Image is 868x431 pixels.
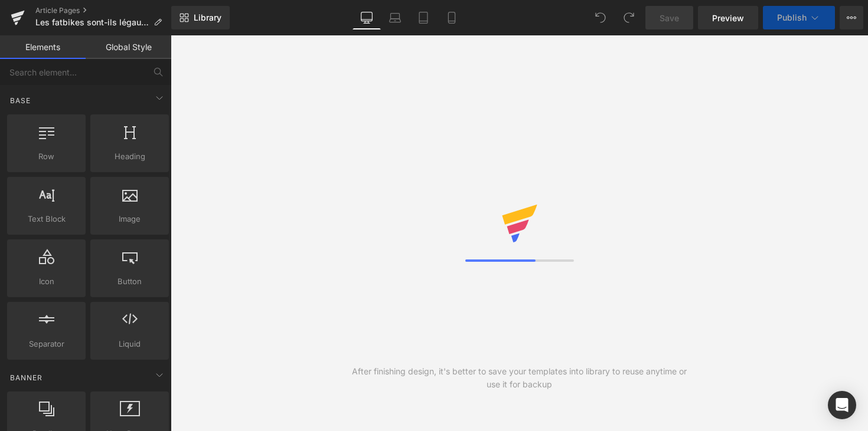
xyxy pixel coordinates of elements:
button: Undo [589,6,612,29]
span: Text Block [11,213,82,225]
a: Tablet [409,6,438,29]
button: Redo [617,6,641,29]
a: Desktop [353,6,381,29]
button: More [840,6,863,29]
span: Button [94,275,165,288]
a: New Library [171,6,230,29]
button: Publish [763,6,835,29]
span: Library [194,12,221,23]
span: Save [660,12,679,24]
a: Preview [698,6,758,29]
span: Separator [11,338,82,350]
span: Heading [94,150,165,163]
div: After finishing design, it's better to save your templates into library to reuse anytime or use i... [345,365,694,391]
span: Image [94,213,165,225]
a: Article Pages [35,6,171,15]
span: Icon [11,275,82,288]
a: Laptop [381,6,409,29]
span: Banner [9,372,44,383]
div: Open Intercom Messenger [828,391,856,419]
span: Row [11,150,82,163]
span: Preview [712,12,744,24]
span: Publish [777,13,807,22]
span: Les fatbikes sont-ils légaux en [GEOGRAPHIC_DATA] ? Toutes les règles. [35,18,149,27]
a: Mobile [438,6,466,29]
span: Liquid [94,338,165,350]
span: Base [9,95,32,106]
a: Global Style [86,35,171,59]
